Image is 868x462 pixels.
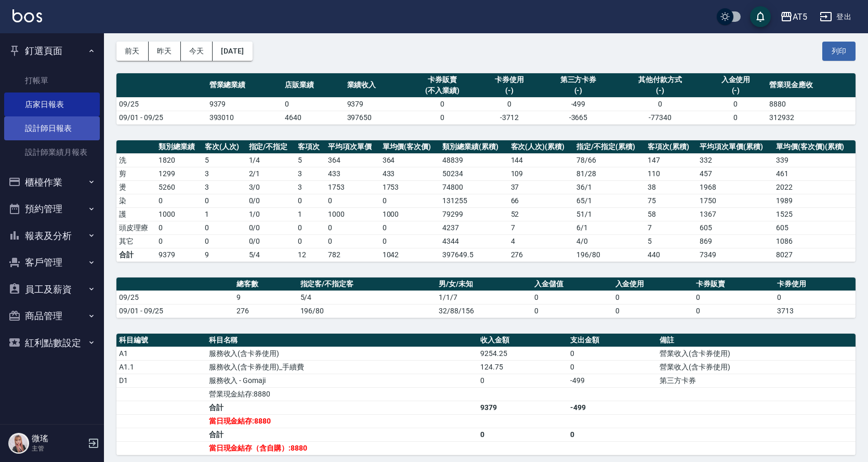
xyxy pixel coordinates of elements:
td: 3 [295,180,325,194]
td: 1299 [156,167,202,180]
td: 2 / 1 [246,167,296,180]
td: 9254.25 [478,347,568,360]
td: 0 [295,234,325,248]
td: 276 [508,248,574,261]
h5: 微瑤 [32,433,85,444]
th: 平均項次單價(累積) [697,140,773,154]
td: 38 [645,180,697,194]
td: 0 [295,221,325,234]
td: 9379 [207,97,282,111]
div: AT5 [793,10,807,23]
td: 78 / 66 [574,153,645,167]
button: 昨天 [149,42,181,61]
td: 8027 [773,248,856,261]
td: 頭皮理療 [116,221,156,234]
td: 0 [478,374,568,387]
th: 店販業績 [282,73,345,98]
td: 66 [508,194,574,207]
td: 1 [202,207,246,221]
td: 0 [693,291,774,304]
button: 今天 [181,42,213,61]
th: 類別總業績 [156,140,202,154]
td: 9379 [478,401,568,414]
td: 2022 [773,180,856,194]
td: 0 [295,194,325,207]
td: 0 [406,111,478,124]
th: 備註 [657,334,856,347]
td: 1989 [773,194,856,207]
td: 服務收入 - Gomaji [206,374,478,387]
td: 3 [202,167,246,180]
a: 設計師業績月報表 [4,140,100,164]
td: -3665 [541,111,616,124]
td: 0 [406,97,478,111]
td: 合計 [206,401,478,414]
button: 釘選頁面 [4,37,100,64]
td: 0 [156,194,202,207]
table: a dense table [116,73,856,125]
td: A1.1 [116,360,206,374]
td: 1042 [380,248,440,261]
td: 147 [645,153,697,167]
td: 服務收入(含卡券使用)_手續費 [206,360,478,374]
a: 店家日報表 [4,93,100,116]
th: 入金使用 [613,278,694,291]
td: 0 [325,194,380,207]
div: 卡券使用 [481,74,538,85]
td: 869 [697,234,773,248]
td: 0 [613,304,694,318]
th: 營業現金應收 [767,73,856,98]
th: 男/女/未知 [436,278,532,291]
td: 5/4 [298,291,437,304]
td: 52 [508,207,574,221]
td: 0 / 0 [246,234,296,248]
a: 打帳單 [4,69,100,93]
button: 紅利點數設定 [4,329,100,357]
td: 1753 [380,180,440,194]
td: 5 [295,153,325,167]
td: 1367 [697,207,773,221]
td: 312932 [767,111,856,124]
td: 1525 [773,207,856,221]
td: 1750 [697,194,773,207]
th: 收入金額 [478,334,568,347]
td: 服務收入(含卡券使用) [206,347,478,360]
td: 0 [532,304,613,318]
table: a dense table [116,140,856,262]
td: 144 [508,153,574,167]
td: 364 [380,153,440,167]
td: 1000 [380,207,440,221]
td: 09/01 - 09/25 [116,111,207,124]
th: 總客數 [234,278,298,291]
button: save [750,6,771,27]
td: 第三方卡券 [657,374,856,387]
td: 當日現金結存:8880 [206,414,478,428]
td: 433 [380,167,440,180]
td: 染 [116,194,156,207]
th: 科目編號 [116,334,206,347]
td: 5 [645,234,697,248]
td: 1 [295,207,325,221]
div: (-) [619,85,702,96]
p: 主管 [32,444,85,453]
button: 預約管理 [4,195,100,222]
th: 平均項次單價 [325,140,380,154]
td: 0 [568,347,657,360]
td: 1086 [773,234,856,248]
td: 1000 [156,207,202,221]
th: 卡券使用 [774,278,856,291]
td: 0 [568,428,657,441]
td: 9379 [345,97,407,111]
td: 605 [773,221,856,234]
td: 4237 [440,221,508,234]
td: 7 [508,221,574,234]
td: 0 [156,221,202,234]
td: 65 / 1 [574,194,645,207]
td: -3712 [478,111,541,124]
td: 782 [325,248,380,261]
th: 單均價(客次價)(累積) [773,140,856,154]
th: 業績收入 [345,73,407,98]
td: 0 [202,234,246,248]
div: 第三方卡券 [543,74,613,85]
td: 397649.5 [440,248,508,261]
